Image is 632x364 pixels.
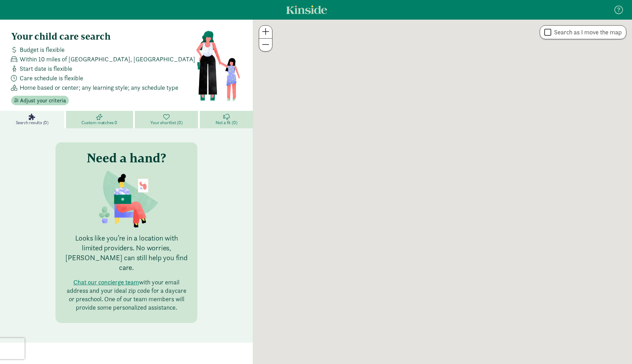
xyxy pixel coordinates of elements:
h4: Your child care search [11,31,196,42]
div: Click to see details [437,186,449,198]
a: Custom matches 0 [66,111,135,128]
span: Care schedule is flexible [20,73,83,83]
span: Start date is flexible [20,64,72,73]
span: Not a fit (0) [216,120,237,126]
p: Looks like you’re in a location with limited providers. No worries, [PERSON_NAME] can still help ... [64,233,189,272]
p: with your email address and your ideal zip code for a daycare or preschool. One of our team membe... [64,278,189,312]
span: Search results (0) [16,120,48,126]
button: Chat our concierge team [73,278,139,287]
label: Search as I move the map [551,28,622,36]
span: Within 10 miles of [GEOGRAPHIC_DATA], [GEOGRAPHIC_DATA] [20,54,195,64]
a: Kinside [286,5,327,14]
a: Your shortlist (0) [135,111,200,128]
span: Budget is flexible [20,45,65,54]
span: Custom matches 0 [81,120,117,126]
span: Home based or center; any learning style; any schedule type [20,83,178,92]
a: Not a fit (0) [200,111,253,128]
span: Your shortlist (0) [150,120,182,126]
span: Adjust your criteria [20,96,66,105]
button: Adjust your criteria [11,96,69,106]
h3: Need a hand? [87,151,166,165]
